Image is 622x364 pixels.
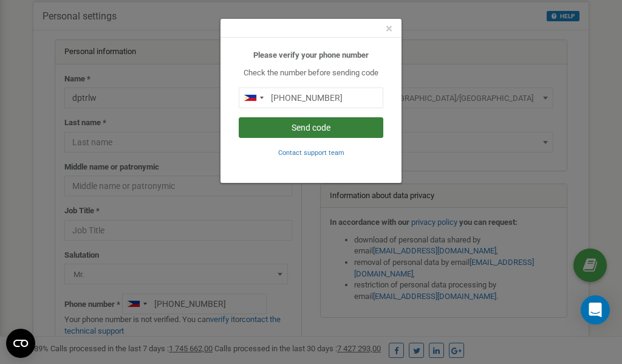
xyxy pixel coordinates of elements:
a: Contact support team [278,148,344,157]
b: Please verify your phone number [253,50,369,60]
div: Open Intercom Messenger [581,295,610,325]
button: Close [386,22,392,35]
div: Telephone country code [239,88,267,108]
button: Open CMP widget [6,329,35,358]
small: Contact support team [278,149,344,157]
button: Send code [239,117,383,138]
p: Check the number before sending code [239,67,383,79]
input: 0905 123 4567 [239,88,383,108]
span: × [386,21,392,36]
